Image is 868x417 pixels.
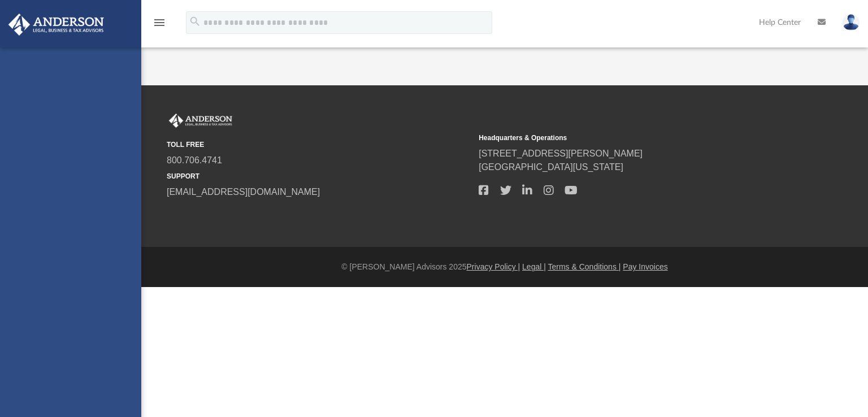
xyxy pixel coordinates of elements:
[153,21,166,29] a: menu
[5,14,107,36] img: Anderson Advisors Platinum Portal
[141,261,868,273] div: © [PERSON_NAME] Advisors 2025
[153,16,166,29] i: menu
[167,140,471,150] small: TOLL FREE
[479,149,643,158] a: [STREET_ADDRESS][PERSON_NAME]
[479,162,623,172] a: [GEOGRAPHIC_DATA][US_STATE]
[167,187,320,197] a: [EMAIL_ADDRESS][DOMAIN_NAME]
[548,262,621,271] a: Terms & Conditions |
[467,262,520,271] a: Privacy Policy |
[623,262,667,271] a: Pay Invoices
[167,155,222,165] a: 800.706.4741
[167,114,235,128] img: Anderson Advisors Platinum Portal
[479,133,783,143] small: Headquarters & Operations
[189,15,201,28] i: search
[522,262,546,271] a: Legal |
[167,171,471,181] small: SUPPORT
[843,14,860,31] img: User Pic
